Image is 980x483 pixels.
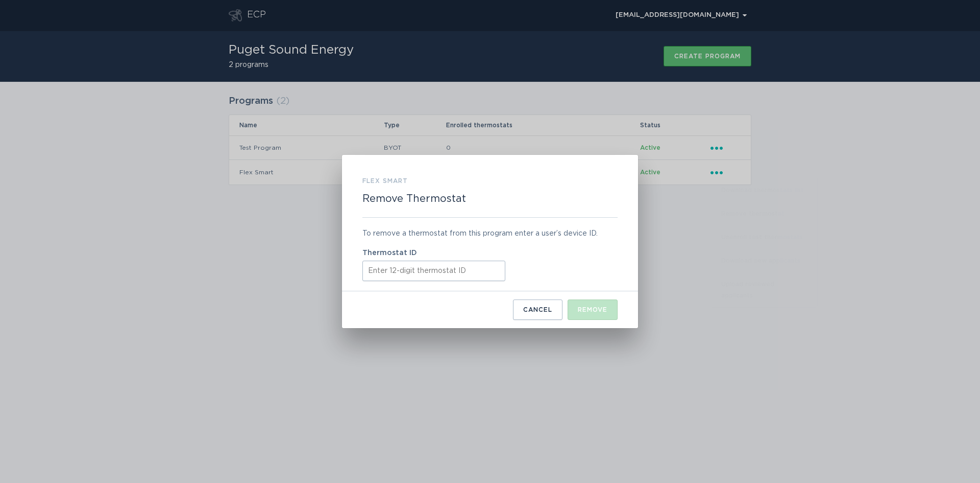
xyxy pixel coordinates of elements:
[362,175,408,187] h3: Flex Smart
[362,193,466,205] h2: Remove Thermostat
[523,307,552,313] div: Cancel
[362,249,618,257] label: Thermostat ID
[362,261,505,281] input: Thermostat ID
[362,228,618,239] div: To remove a thermostat from this program enter a user’s device ID.
[568,300,618,320] button: Remove
[578,307,607,313] div: Remove
[513,300,562,320] button: Cancel
[342,155,638,328] div: Remove Thermostat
